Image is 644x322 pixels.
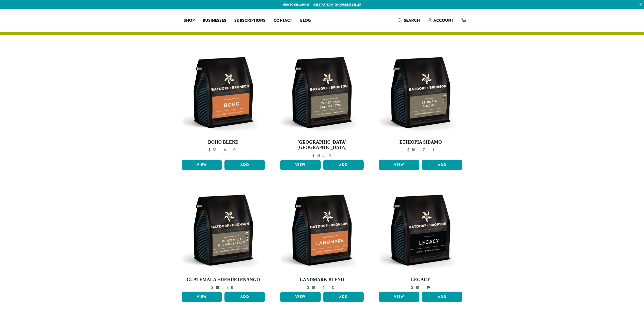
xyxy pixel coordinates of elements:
[224,160,265,170] button: Add
[394,16,424,25] a: Search
[378,187,464,273] img: BB-12oz-Legacy-Stock.webp
[203,17,226,24] span: Businesses
[279,187,365,290] a: Landmark Blend $18.60
[378,187,464,290] a: Legacy $18.19
[307,285,337,290] bdi: 18.60
[323,292,364,302] button: Add
[279,277,365,283] h4: Landmark Blend
[279,140,365,150] h4: [GEOGRAPHIC_DATA] [GEOGRAPHIC_DATA]
[280,292,321,302] a: View
[274,17,292,24] span: Contact
[180,16,199,25] a: Shop
[184,17,195,24] span: Shop
[280,160,321,170] a: View
[378,277,464,283] h4: Legacy
[208,147,238,153] bdi: 18.60
[180,277,266,283] h4: Guatemala Huehuetenango
[208,147,213,153] span: $
[422,292,462,302] button: Add
[323,160,364,170] button: Add
[378,49,464,158] a: Ethiopia Sidamo $18.71
[433,17,453,23] span: Account
[411,285,430,290] bdi: 18.19
[407,147,411,153] span: $
[224,292,265,302] button: Add
[313,3,361,7] a: Get started with our best seller
[379,292,419,302] a: View
[411,285,415,290] span: $
[407,147,434,153] bdi: 18.71
[279,187,365,273] img: BB-12oz-Landmark-Stock.webp
[379,160,419,170] a: View
[211,285,236,290] bdi: 18.38
[234,17,265,24] span: Subscriptions
[180,140,266,145] h4: Boho Blend
[378,140,464,145] h4: Ethiopia Sidamo
[279,49,365,136] img: BB-12oz-Costa-Rica-San-Marcos-Stock.webp
[180,187,266,290] a: Guatemala Huehuetenango $18.38
[182,292,222,302] a: View
[312,153,317,158] span: $
[279,49,365,158] a: [GEOGRAPHIC_DATA] [GEOGRAPHIC_DATA] $18.19
[180,187,266,273] img: BB-12oz-FTO-Guatemala-Huhutenango-Stock.webp
[300,17,311,24] span: Blog
[404,17,420,23] span: Search
[312,153,331,158] bdi: 18.19
[182,160,222,170] a: View
[378,49,464,136] img: BB-12oz-FTO-Ethiopia-Sidamo-Stock.webp
[307,285,311,290] span: $
[422,160,462,170] button: Add
[211,285,215,290] span: $
[180,49,266,158] a: Boho Blend $18.60
[180,49,266,136] img: BB-12oz-Boho-Stock.webp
